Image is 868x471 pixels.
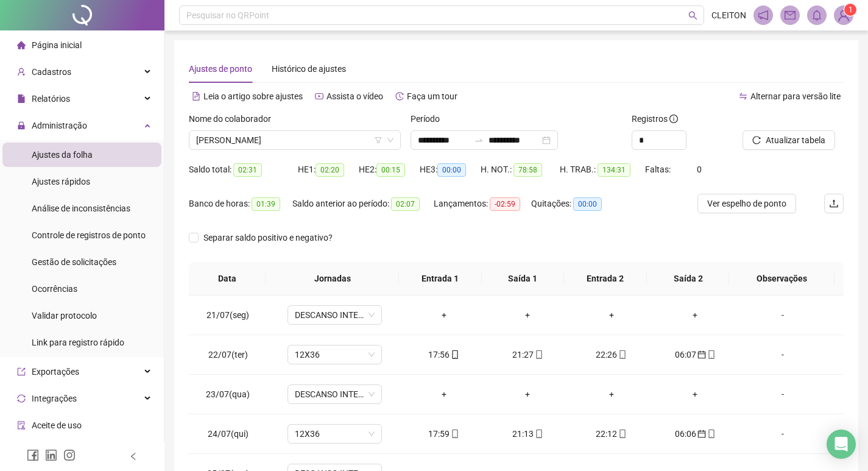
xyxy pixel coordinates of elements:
span: Controle de registros de ponto [32,230,146,240]
span: mobile [617,350,627,359]
span: facebook [27,449,39,461]
div: Open Intercom Messenger [827,430,856,459]
span: mobile [706,350,716,359]
span: Assista o vídeo [326,91,383,101]
span: Registros [632,112,678,126]
span: 02:31 [233,163,262,177]
span: file-text [192,92,200,101]
div: + [495,308,560,322]
span: 02:20 [316,163,344,177]
div: 22:12 [579,427,644,441]
span: mail [785,10,796,21]
span: search [688,11,697,20]
span: home [17,41,26,49]
div: HE 3: [420,163,481,177]
div: H. NOT.: [481,163,560,177]
span: sync [17,394,26,403]
label: Período [411,112,448,126]
span: down [387,136,394,144]
div: 17:56 [412,348,476,361]
th: Saída 2 [647,262,730,296]
span: linkedin [45,449,57,461]
button: Ver espelho de ponto [697,194,796,213]
div: - [747,388,819,401]
th: Data [189,262,266,296]
span: Validar protocolo [32,311,97,320]
th: Saída 1 [482,262,565,296]
span: calendar [696,430,706,438]
span: Ver espelho de ponto [707,197,786,210]
span: info-circle [669,115,678,123]
span: bell [811,10,822,21]
div: Quitações: [531,197,616,211]
div: 06:07 [663,348,728,361]
span: mobile [450,430,459,438]
span: Página inicial [32,40,82,50]
span: notification [758,10,769,21]
span: Alternar para versão lite [750,91,841,101]
span: 22/07(ter) [208,350,248,359]
span: mobile [534,350,543,359]
span: reload [752,136,761,144]
span: Histórico de ajustes [272,64,346,74]
span: Faça um tour [407,91,457,101]
span: calendar [696,350,706,359]
span: -02:59 [490,197,520,211]
span: 00:00 [573,197,602,211]
span: mobile [534,430,543,438]
span: DESCANSO INTER-JORNADA [295,306,375,324]
div: Saldo total: [189,163,298,177]
span: 1 [849,5,853,14]
div: H. TRAB.: [560,163,645,177]
span: Ajustes rápidos [32,177,90,186]
span: Relatórios [32,94,70,104]
span: mobile [617,430,627,438]
span: upload [829,199,839,208]
th: Entrada 1 [399,262,482,296]
span: Leia o artigo sobre ajustes [203,91,303,101]
div: - [747,308,819,322]
span: export [17,367,26,376]
span: 134:31 [598,163,630,177]
span: Ocorrências [32,284,77,294]
span: to [474,135,484,145]
span: 24/07(qui) [208,429,249,439]
span: 02:07 [391,197,420,211]
span: file [17,94,26,103]
th: Entrada 2 [564,262,647,296]
span: user-add [17,68,26,76]
div: + [412,388,476,401]
span: Atualizar tabela [766,133,825,147]
span: 23/07(qua) [206,389,250,399]
span: Ajustes de ponto [189,64,252,74]
sup: Atualize o seu contato no menu Meus Dados [844,4,856,16]
th: Jornadas [266,262,398,296]
div: 21:27 [495,348,560,361]
span: 0 [697,165,702,174]
span: swap [739,92,747,101]
div: 17:59 [412,427,476,441]
div: + [495,388,560,401]
span: lock [17,121,26,130]
span: Integrações [32,394,77,403]
span: 12X36 [295,345,375,364]
div: 21:13 [495,427,560,441]
span: audit [17,421,26,430]
div: + [579,388,644,401]
div: + [412,308,476,322]
div: HE 1: [298,163,359,177]
span: Cadastros [32,67,71,77]
span: youtube [315,92,323,101]
span: Link para registro rápido [32,338,124,347]
span: Ajustes da folha [32,150,93,160]
span: Exportações [32,367,79,377]
span: left [129,452,138,461]
div: 22:26 [579,348,644,361]
span: Faltas: [645,165,672,174]
div: + [663,308,728,322]
div: + [579,308,644,322]
span: filter [375,136,382,144]
span: 00:00 [437,163,466,177]
span: NAYARA APARECIDA RAMOS TOMAS [196,131,393,149]
span: Análise de inconsistências [32,204,130,213]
